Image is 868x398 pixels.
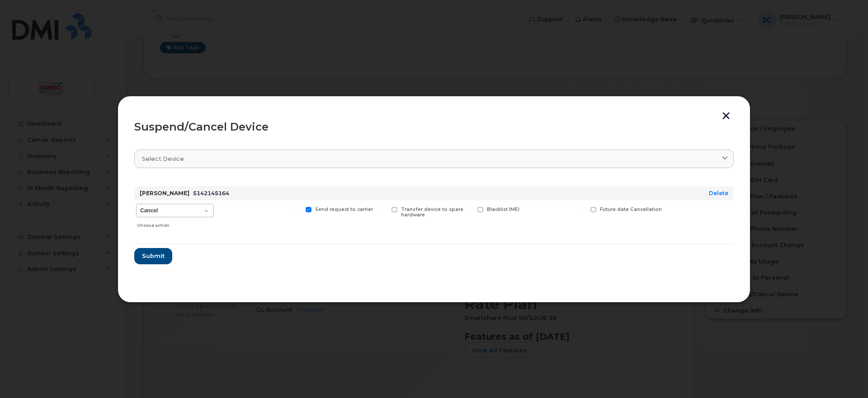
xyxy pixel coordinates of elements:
[600,206,662,212] span: Future date Cancellation
[381,207,385,211] input: Transfer device to spare hardware
[140,190,189,197] strong: [PERSON_NAME]
[142,155,184,163] span: Select device
[401,206,463,218] span: Transfer device to spare hardware
[137,218,214,229] div: Choose action
[295,207,299,211] input: Send request to carrier
[709,190,728,197] a: Delete
[142,252,165,260] span: Submit
[193,190,229,197] span: 5142145164
[134,248,172,264] button: Submit
[580,207,584,211] input: Future date Cancellation
[134,122,734,132] div: Suspend/Cancel Device
[467,207,471,211] input: Blacklist IMEI
[315,206,373,212] span: Send request to carrier
[487,206,519,212] span: Blacklist IMEI
[134,150,734,168] a: Select device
